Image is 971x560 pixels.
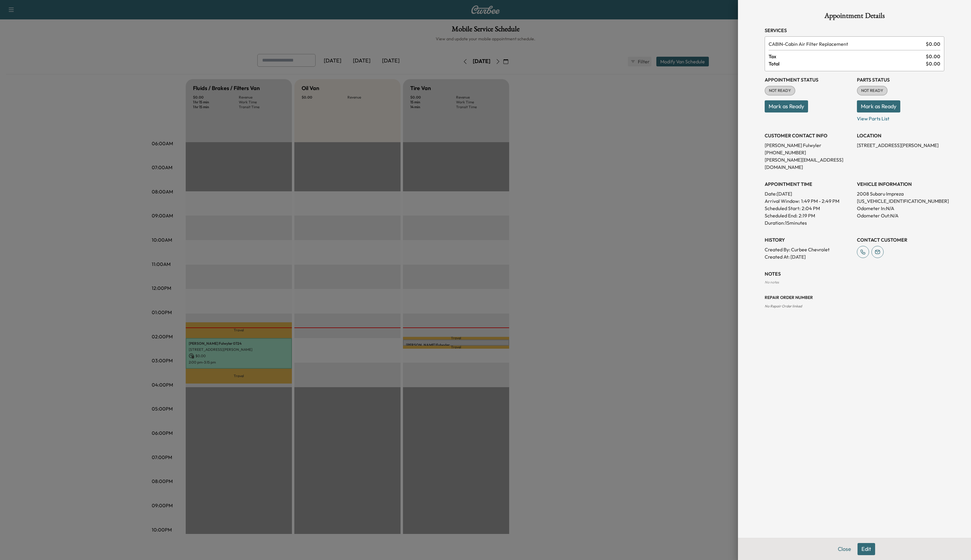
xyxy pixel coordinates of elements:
[765,156,852,171] p: [PERSON_NAME][EMAIL_ADDRESS][DOMAIN_NAME]
[799,212,815,219] p: 2:19 PM
[765,76,852,83] h3: Appointment Status
[926,40,940,48] span: $ 0.00
[765,294,944,300] h3: Repair Order number
[765,88,795,94] span: NOT READY
[857,205,944,212] p: Odometer In: N/A
[765,180,852,188] h3: APPOINTMENT TIME
[765,27,944,34] h3: Services
[834,543,855,555] button: Close
[765,100,808,112] button: Mark as Ready
[765,205,800,212] p: Scheduled Start:
[858,88,887,94] span: NOT READY
[857,197,944,205] p: [US_VEHICLE_IDENTIFICATION_NUMBER]
[857,142,944,149] p: [STREET_ADDRESS][PERSON_NAME]
[765,280,944,285] div: No notes
[765,142,852,149] p: [PERSON_NAME] Fulwyler
[769,53,926,60] span: Tax
[765,149,852,156] p: [PHONE_NUMBER]
[926,53,940,60] span: $ 0.00
[926,60,940,67] span: $ 0.00
[765,304,802,308] span: No Repair Order linked
[765,12,944,22] h1: Appointment Details
[765,253,852,260] p: Created At : [DATE]
[765,246,852,253] p: Created By : Curbee Chevrolet
[857,190,944,197] p: 2008 Subaru Impreza
[765,270,944,277] h3: NOTES
[769,40,923,48] span: Cabin Air Filter Replacement
[801,197,839,205] span: 1:49 PM - 2:49 PM
[857,132,944,139] h3: LOCATION
[857,76,944,83] h3: Parts Status
[765,212,797,219] p: Scheduled End:
[765,197,852,205] p: Arrival Window:
[857,112,944,122] p: View Parts List
[802,205,820,212] p: 2:04 PM
[857,212,944,219] p: Odometer Out: N/A
[769,60,926,67] span: Total
[765,236,852,243] h3: History
[765,190,852,197] p: Date: [DATE]
[857,236,944,243] h3: CONTACT CUSTOMER
[857,100,900,112] button: Mark as Ready
[765,219,852,226] p: Duration: 15 minutes
[858,543,875,555] button: Edit
[765,132,852,139] h3: CUSTOMER CONTACT INFO
[857,180,944,188] h3: VEHICLE INFORMATION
